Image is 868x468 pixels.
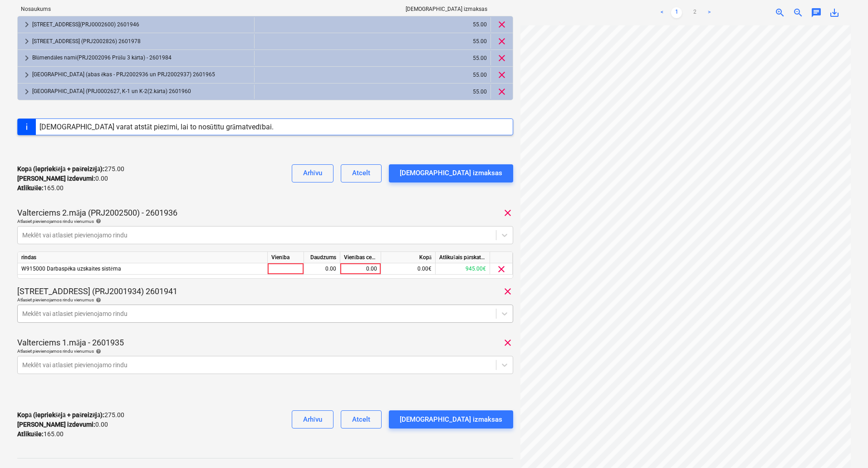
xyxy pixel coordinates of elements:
p: 275.00 [17,164,124,174]
span: clear [496,86,507,97]
span: keyboard_arrow_right [21,86,32,97]
strong: Atlikušie : [17,184,44,192]
span: keyboard_arrow_right [21,69,32,80]
div: Daudzums [304,252,340,263]
span: save_alt [829,7,840,18]
div: Blūmendāles nami(PRJ2002096 Prūšu 3 kārta) - 2601984 [32,51,250,65]
a: Page 2 [689,7,700,18]
p: 165.00 [17,183,64,193]
span: help [94,218,101,224]
button: Atcelt [341,410,382,429]
span: zoom_out [793,7,804,18]
span: W915000 Darbaspēka uzskaites sistēma [21,266,121,272]
div: [DEMOGRAPHIC_DATA] izmaksas [400,167,502,179]
span: zoom_in [775,7,785,18]
div: Atlasiet pievienojamos rindu vienumus [17,218,513,224]
a: Next page [704,7,715,18]
p: 165.00 [17,429,64,439]
div: 55.00 [258,17,487,32]
div: Atlasiet pievienojamos rindu vienumus [17,297,513,303]
div: [DEMOGRAPHIC_DATA] izmaksas [400,414,502,425]
p: 0.00 [17,420,108,429]
p: Valterciems 1.māja - 2601935 [17,337,124,348]
div: Atcelt [352,167,370,179]
p: [STREET_ADDRESS] (PRJ2001934) 2601941 [17,286,177,297]
span: chat [811,7,822,18]
a: Page 1 is your current page [671,7,682,18]
div: [GEOGRAPHIC_DATA] (PRJ0002627, K-1 un K-2(2.kārta) 2601960 [32,84,250,99]
span: clear [496,264,507,275]
div: Arhīvu [303,167,322,179]
div: 0.00 [344,263,377,275]
div: Kopā [381,252,436,263]
span: clear [502,207,513,218]
button: Arhīvu [292,410,333,429]
div: Arhīvu [303,414,322,425]
strong: [PERSON_NAME] izdevumi : [17,175,95,182]
div: [DEMOGRAPHIC_DATA] izmaksas [255,6,492,12]
p: 275.00 [17,410,124,420]
div: [STREET_ADDRESS](PRJ0002600) 2601946 [32,17,250,32]
span: help [94,349,101,354]
div: 55.00 [258,68,487,82]
div: 55.00 [258,34,487,49]
div: Atlikušais pārskatītais budžets [436,252,490,263]
div: Atlasiet pievienojamos rindu vienumus [17,348,513,354]
span: clear [496,53,507,64]
span: clear [496,36,507,47]
p: 0.00 [17,174,108,183]
strong: [PERSON_NAME] izdevumi : [17,421,95,428]
span: clear [496,69,507,80]
div: Nosaukums [17,6,255,12]
span: keyboard_arrow_right [21,53,32,64]
span: keyboard_arrow_right [21,36,32,47]
div: [DEMOGRAPHIC_DATA] varat atstāt piezīmi, lai to nosūtītu grāmatvedībai. [39,123,274,131]
div: 55.00 [258,84,487,99]
span: clear [496,19,507,30]
a: Previous page [657,7,667,18]
button: Atcelt [341,164,382,182]
div: Atcelt [352,414,370,425]
button: [DEMOGRAPHIC_DATA] izmaksas [389,164,513,182]
div: Vienības cena [340,252,381,263]
div: [GEOGRAPHIC_DATA] (abas ēkas - PRJ2002936 un PRJ2002937) 2601965 [32,68,250,82]
button: Arhīvu [292,164,333,182]
div: [STREET_ADDRESS] (PRJ2002826) 2601978 [32,34,250,49]
iframe: Chat Widget [823,424,868,468]
div: 0.00 [308,263,336,275]
div: 945.00€ [436,263,490,275]
p: Valterciems 2.māja (PRJ2002500) - 2601936 [17,207,177,218]
span: clear [502,286,513,297]
div: rindas [18,252,268,263]
span: keyboard_arrow_right [21,19,32,30]
strong: Kopā (iepriekšējā + pašreizējā) : [17,411,104,419]
strong: Atlikušie : [17,430,44,438]
span: help [94,297,101,303]
div: 55.00 [258,51,487,65]
button: [DEMOGRAPHIC_DATA] izmaksas [389,410,513,429]
div: 0.00€ [381,263,436,275]
span: clear [502,337,513,348]
div: Vienība [268,252,304,263]
strong: Kopā (iepriekšējā + pašreizējā) : [17,165,104,172]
